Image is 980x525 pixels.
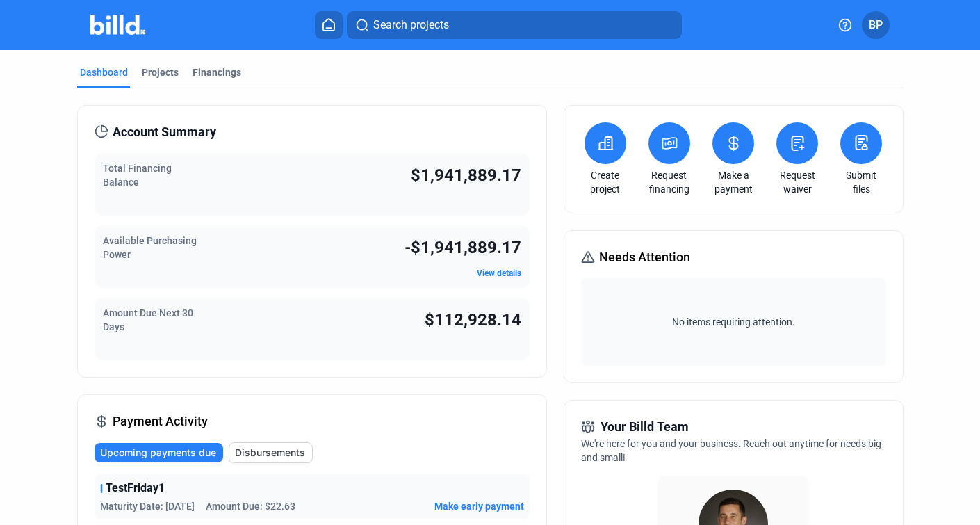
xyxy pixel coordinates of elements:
span: -$1,941,889.17 [405,238,521,257]
span: $112,928.14 [425,310,521,330]
span: Account Summary [113,122,216,142]
a: View details [477,268,521,278]
a: Submit files [837,168,885,196]
button: Upcoming payments due [95,443,223,462]
a: Request waiver [773,168,822,196]
span: Available Purchasing Power [103,235,197,260]
span: Search projects [373,17,449,33]
div: Dashboard [80,65,128,79]
img: Billd Company Logo [90,15,145,35]
button: Disbursements [229,442,313,463]
a: Make a payment [709,168,758,196]
div: Financings [193,65,241,79]
span: Amount Due: $22.63 [206,499,295,513]
a: Request financing [645,168,694,196]
span: Your Billd Team [601,417,689,437]
span: TestFriday1 [106,480,165,496]
span: $1,941,889.17 [411,165,521,185]
span: Amount Due Next 30 Days [103,307,193,332]
span: Total Financing Balance [103,163,172,188]
span: Disbursements [235,446,305,460]
span: BP [869,17,883,33]
button: Search projects [347,11,682,39]
button: Make early payment [434,499,524,513]
button: BP [862,11,890,39]
div: Projects [142,65,179,79]
span: Maturity Date: [DATE] [100,499,195,513]
a: Create project [581,168,630,196]
span: We're here for you and your business. Reach out anytime for needs big and small! [581,438,881,463]
span: Upcoming payments due [100,446,216,460]
span: Payment Activity [113,412,208,431]
span: Needs Attention [599,248,690,267]
span: No items requiring attention. [587,315,881,329]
